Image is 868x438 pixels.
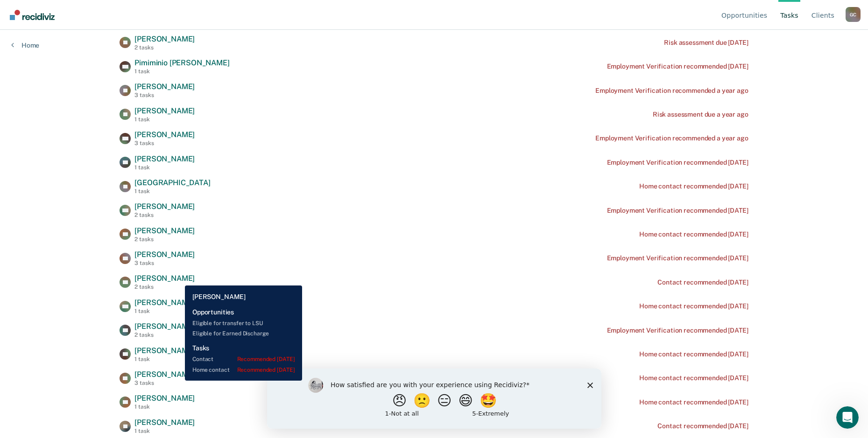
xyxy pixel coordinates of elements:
[134,346,195,355] span: [PERSON_NAME]
[134,428,195,434] div: 1 task
[134,164,195,171] div: 1 task
[134,332,195,338] div: 2 tasks
[846,7,861,22] div: G C
[595,134,748,142] div: Employment Verification recommended a year ago
[836,406,859,429] iframe: Intercom live chat
[607,254,748,262] div: Employment Verification recommended [DATE]
[134,202,195,211] span: [PERSON_NAME]
[134,106,195,115] span: [PERSON_NAME]
[607,327,748,334] div: Employment Verification recommended [DATE]
[607,159,748,167] div: Employment Verification recommended [DATE]
[134,130,195,139] span: [PERSON_NAME]
[134,58,229,67] span: Pimiminio [PERSON_NAME]
[657,422,748,430] div: Contact recommended [DATE]
[639,374,748,382] div: Home contact recommended [DATE]
[134,44,195,51] div: 2 tasks
[134,188,210,195] div: 1 task
[846,7,861,22] button: Profile dropdown button
[639,302,748,310] div: Home contact recommended [DATE]
[595,87,748,95] div: Employment Verification recommended a year ago
[639,398,748,406] div: Home contact recommended [DATE]
[134,82,195,91] span: [PERSON_NAME]
[134,298,195,307] span: [PERSON_NAME]
[657,278,748,286] div: Contact recommended [DATE]
[653,111,748,118] div: Risk assessment due a year ago
[134,226,195,235] span: [PERSON_NAME]
[134,140,195,146] div: 3 tasks
[607,207,748,215] div: Employment Verification recommended [DATE]
[134,418,195,427] span: [PERSON_NAME]
[134,154,195,163] span: [PERSON_NAME]
[134,284,195,290] div: 2 tasks
[134,250,195,259] span: [PERSON_NAME]
[134,274,195,283] span: [PERSON_NAME]
[134,394,195,403] span: [PERSON_NAME]
[134,370,195,379] span: [PERSON_NAME]
[134,92,195,98] div: 3 tasks
[607,63,748,70] div: Employment Verification recommended [DATE]
[134,356,195,362] div: 1 task
[134,35,195,43] span: [PERSON_NAME]
[134,116,195,123] div: 1 task
[10,10,55,20] img: Recidiviz
[134,308,195,314] div: 1 task
[134,68,229,75] div: 1 task
[134,212,195,218] div: 2 tasks
[11,41,39,49] a: Home
[134,178,210,187] span: [GEOGRAPHIC_DATA]
[639,182,748,190] div: Home contact recommended [DATE]
[134,236,195,243] div: 2 tasks
[639,350,748,358] div: Home contact recommended [DATE]
[639,230,748,238] div: Home contact recommended [DATE]
[267,368,601,429] iframe: Survey by Kim from Recidiviz
[134,260,195,266] div: 3 tasks
[134,322,195,331] span: [PERSON_NAME]
[134,380,195,386] div: 3 tasks
[664,39,748,47] div: Risk assessment due [DATE]
[134,403,195,410] div: 1 task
